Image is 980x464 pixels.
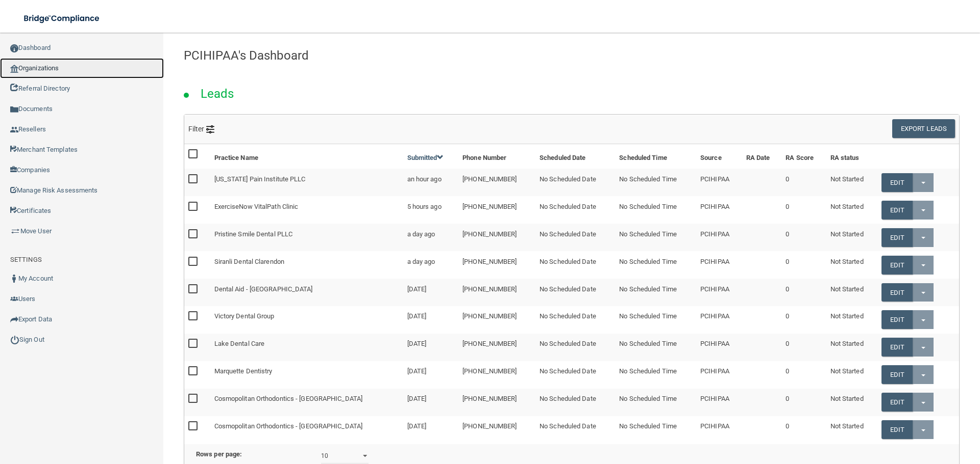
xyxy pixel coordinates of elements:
td: No Scheduled Date [535,196,615,224]
td: [PHONE_NUMBER] [458,224,535,251]
td: [US_STATE] Pain Institute PLLC [210,169,403,196]
td: Victory Dental Group [210,306,403,334]
a: Edit [881,420,913,439]
td: PCIHIPAA [696,224,742,251]
td: No Scheduled Date [535,416,615,443]
th: Scheduled Time [615,144,696,169]
td: [PHONE_NUMBER] [458,416,535,443]
img: icon-users.e205127d.png [10,295,18,303]
td: [PHONE_NUMBER] [458,169,535,196]
td: No Scheduled Date [535,279,615,306]
td: 0 [781,196,826,224]
td: [DATE] [403,389,459,416]
td: No Scheduled Time [615,334,696,361]
td: 0 [781,361,826,389]
a: Edit [881,256,913,275]
td: 0 [781,334,826,361]
td: Not Started [826,279,877,306]
td: Not Started [826,251,877,279]
td: Cosmopolitan Orthodontics - [GEOGRAPHIC_DATA] [210,416,403,443]
td: [DATE] [403,334,459,361]
td: [PHONE_NUMBER] [458,306,535,334]
td: Dental Aid - [GEOGRAPHIC_DATA] [210,279,403,306]
td: PCIHIPAA [696,389,742,416]
td: Pristine Smile Dental PLLC [210,224,403,251]
td: Not Started [826,389,877,416]
td: 0 [781,224,826,251]
td: Not Started [826,169,877,196]
td: No Scheduled Date [535,334,615,361]
td: Not Started [826,224,877,251]
td: an hour ago [403,169,459,196]
td: Lake Dental Care [210,334,403,361]
td: 0 [781,416,826,443]
button: Export Leads [892,119,955,138]
td: PCIHIPAA [696,334,742,361]
th: RA status [826,144,877,169]
td: Not Started [826,416,877,443]
td: No Scheduled Time [615,279,696,306]
b: Rows per page: [196,450,242,458]
a: Edit [881,310,913,329]
td: No Scheduled Time [615,196,696,224]
td: [PHONE_NUMBER] [458,334,535,361]
td: Not Started [826,361,877,389]
td: 0 [781,389,826,416]
a: Edit [881,201,913,220]
img: icon-documents.8dae5593.png [10,105,18,114]
td: 0 [781,251,826,279]
td: No Scheduled Time [615,416,696,443]
img: ic_reseller.de258add.png [10,126,18,134]
td: PCIHIPAA [696,196,742,224]
th: Phone Number [458,144,535,169]
td: PCIHIPAA [696,416,742,443]
img: icon-export.b9366987.png [10,315,18,323]
td: PCIHIPAA [696,306,742,334]
th: Source [696,144,742,169]
td: [PHONE_NUMBER] [458,279,535,306]
td: No Scheduled Date [535,361,615,389]
a: Edit [881,365,913,384]
td: No Scheduled Time [615,169,696,196]
td: [PHONE_NUMBER] [458,361,535,389]
img: icon-filter@2x.21656d0b.png [206,125,214,133]
td: [DATE] [403,306,459,334]
a: Edit [881,173,913,192]
td: No Scheduled Date [535,251,615,279]
td: Cosmopolitan Orthodontics - [GEOGRAPHIC_DATA] [210,389,403,416]
td: Not Started [826,196,877,224]
td: PCIHIPAA [696,361,742,389]
td: Not Started [826,334,877,361]
span: Filter [188,125,214,133]
td: a day ago [403,251,459,279]
img: ic_user_dark.df1a06c3.png [10,275,18,283]
td: a day ago [403,224,459,251]
td: Not Started [826,306,877,334]
img: ic_dashboard_dark.d01f4a41.png [10,44,18,52]
td: No Scheduled Date [535,169,615,196]
td: [DATE] [403,361,459,389]
td: No Scheduled Time [615,389,696,416]
th: RA Score [781,144,826,169]
h4: PCIHIPAA's Dashboard [184,49,960,62]
img: ic_power_dark.7ecde6b1.png [10,335,19,344]
td: 0 [781,279,826,306]
img: bridge_compliance_login_screen.278c3ca4.svg [15,8,109,29]
h2: Leads [190,79,244,108]
a: Edit [881,228,913,247]
td: No Scheduled Date [535,224,615,251]
th: Scheduled Date [535,144,615,169]
td: No Scheduled Time [615,224,696,251]
td: No Scheduled Time [615,306,696,334]
th: Practice Name [210,144,403,169]
th: RA Date [742,144,781,169]
img: briefcase.64adab9b.png [10,226,20,236]
img: organization-icon.f8decf85.png [10,65,18,73]
a: Submitted [407,154,444,161]
td: [PHONE_NUMBER] [458,389,535,416]
td: 0 [781,169,826,196]
td: PCIHIPAA [696,251,742,279]
td: [DATE] [403,416,459,443]
a: Edit [881,393,913,412]
td: No Scheduled Date [535,389,615,416]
